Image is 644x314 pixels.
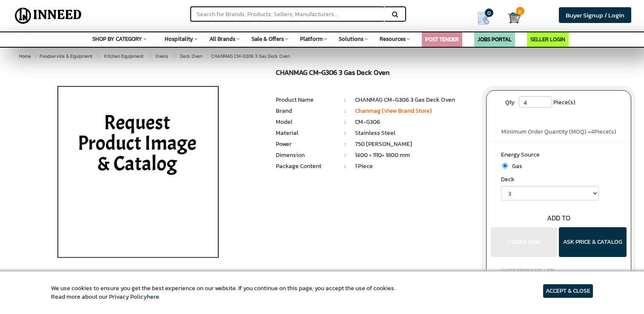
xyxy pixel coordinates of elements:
[276,118,335,126] li: Model
[355,96,474,104] li: CHANMAG CM-G306 3 Gas Deck Oven
[355,162,474,171] li: 1 Piece
[501,268,616,274] h4: SHOP FROM SELLER:
[17,51,33,61] a: Home
[103,51,145,61] a: Kitchen Equipment
[508,9,514,27] a: Cart 0
[508,11,521,24] img: Cart
[335,151,355,160] li: :
[355,140,474,148] li: 750 [PERSON_NAME]
[355,106,432,115] a: Chanmag (View Brand Store)
[543,284,593,298] article: ACCEPT & CLOSE
[209,35,235,43] span: All Brands
[34,53,37,60] span: >
[355,129,474,137] li: Stainless Steel
[478,35,512,43] a: JOBS PORTAL
[11,5,85,26] img: Inneed.Market
[252,35,284,43] span: Sale & Offers
[154,51,170,61] a: Ovens
[335,129,355,137] li: :
[516,7,524,15] span: 0
[553,96,575,109] span: Piece(s)
[276,140,335,148] li: Power
[335,162,355,171] li: :
[566,10,624,20] span: Buyer Signup / Login
[530,35,565,43] a: SELLER LOGIN
[335,118,355,126] li: :
[276,107,335,115] li: Brand
[276,69,473,79] h1: CHANMAG CM-G306 3 Gas Deck Oven
[300,35,323,43] span: Platform
[104,53,143,60] span: Kitchen Equipment
[559,7,631,23] a: Buyer Signup / Login
[276,162,335,171] li: Package Content
[190,6,384,22] input: Search for Brands, Products, Sellers, Manufacturers...
[38,51,94,61] a: Foodservice & Equipment
[205,51,209,61] span: >
[276,151,335,160] li: Dimension
[165,35,193,43] span: Hospitality
[92,35,142,43] span: SHOP BY CATEGORY
[477,12,490,25] img: Show My Quotes
[501,96,519,109] label: Qty
[180,53,202,60] span: Deck Oven
[51,284,395,301] article: We use cookies to ensure you get the best experience on our website. If you continue on this page...
[155,53,168,60] span: Ovens
[171,51,175,61] span: >
[335,140,355,148] li: :
[485,9,493,17] span: 0
[95,51,100,61] span: >
[38,53,290,60] span: CHANMAG CM-G306 3 Gas Deck Oven
[335,107,355,115] li: :
[425,35,459,43] a: POST TENDER
[39,69,238,282] img: CHANMAG CM-G306 3 Gas Deck Oven
[501,151,616,161] label: Energy Source
[508,162,522,171] span: Gas
[355,118,474,126] li: CM-G306
[466,9,507,28] a: my Quotes 0
[40,53,92,60] span: Foodservice & Equipment
[355,151,474,160] li: 1400 × 1110× 1800 mm
[339,35,364,43] span: Solutions
[146,51,151,61] span: >
[335,96,355,104] li: :
[276,96,335,104] li: Product Name
[178,51,204,61] a: Deck Oven
[487,213,631,223] div: ADD TO
[380,35,406,43] span: Resources
[591,127,594,136] span: 4
[147,292,159,301] a: here
[276,129,335,137] li: Material
[501,127,616,136] span: Minimum Order Quantity (MOQ) = Piece(s)
[501,175,616,186] label: Deck
[559,227,627,257] button: ASK PRICE & CATALOG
